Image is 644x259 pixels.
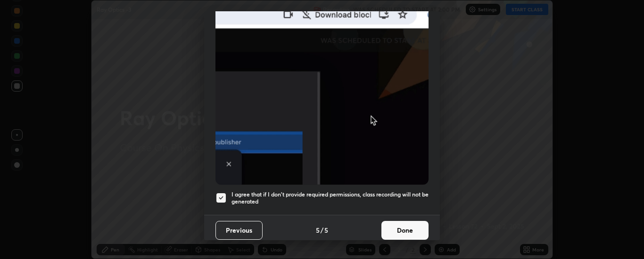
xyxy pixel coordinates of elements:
[381,221,429,240] button: Done
[215,221,263,240] button: Previous
[321,225,323,235] h4: /
[231,191,429,205] h5: I agree that if I don't provide required permissions, class recording will not be generated
[316,225,320,235] h4: 5
[324,225,328,235] h4: 5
